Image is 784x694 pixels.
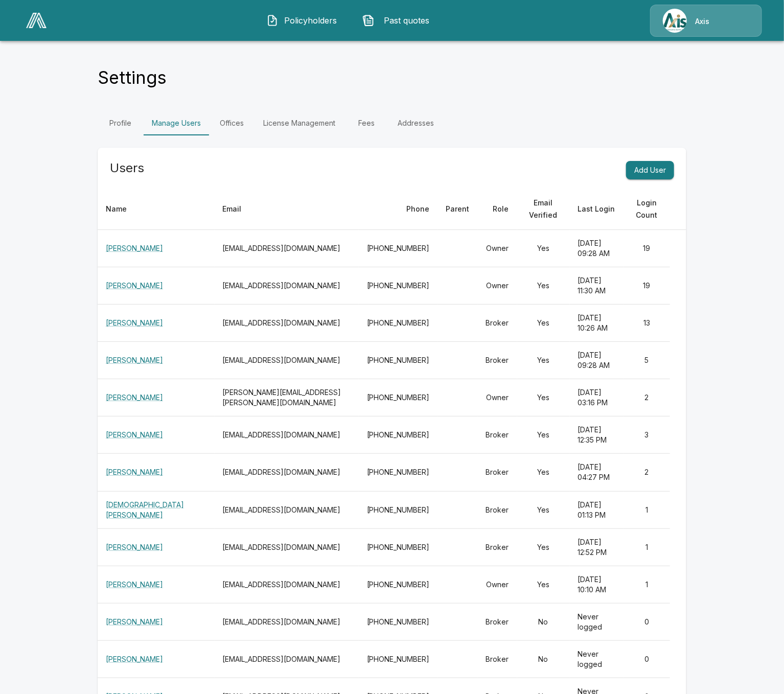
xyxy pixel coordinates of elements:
th: [EMAIL_ADDRESS][DOMAIN_NAME] [215,305,359,342]
td: [PHONE_NUMBER] [359,305,438,342]
a: [PERSON_NAME] [106,468,163,476]
td: [PHONE_NUMBER] [359,603,438,640]
td: Yes [517,566,570,603]
a: [DEMOGRAPHIC_DATA][PERSON_NAME] [106,500,184,519]
td: [DATE] 12:35 PM [570,417,624,454]
td: Broker [478,640,517,678]
td: 0 [624,603,670,640]
a: [PERSON_NAME] [106,655,163,663]
td: 13 [624,305,670,342]
td: 1 [624,491,670,528]
td: [DATE] 04:27 PM [570,454,624,491]
span: Past quotes [379,14,435,27]
a: [PERSON_NAME] [106,430,163,439]
a: Agency IconAxis [650,5,762,37]
td: Broker [478,528,517,566]
td: [PHONE_NUMBER] [359,230,438,267]
td: Yes [517,528,570,566]
a: [PERSON_NAME] [106,281,163,290]
td: [DATE] 10:26 AM [570,305,624,342]
button: Add User [626,161,674,180]
a: [PERSON_NAME] [106,543,163,551]
td: Yes [517,379,570,417]
td: [DATE] 11:30 AM [570,267,624,305]
td: 1 [624,566,670,603]
td: [PHONE_NUMBER] [359,640,438,678]
td: Yes [517,342,570,379]
th: Last Login [570,189,624,230]
th: Name [98,189,215,230]
th: Phone [359,189,438,230]
th: Role [478,189,517,230]
th: [EMAIL_ADDRESS][DOMAIN_NAME] [215,342,359,379]
td: Yes [517,267,570,305]
td: [DATE] 01:13 PM [570,491,624,528]
td: [PHONE_NUMBER] [359,491,438,528]
a: Profile [98,111,144,135]
td: 19 [624,230,670,267]
a: [PERSON_NAME] [106,617,163,626]
td: [PHONE_NUMBER] [359,454,438,491]
div: Settings Tabs [98,111,686,135]
a: [PERSON_NAME] [106,393,163,402]
a: Policyholders IconPolicyholders [259,7,347,34]
td: [PHONE_NUMBER] [359,342,438,379]
td: [DATE] 03:16 PM [570,379,624,417]
th: [EMAIL_ADDRESS][DOMAIN_NAME] [215,566,359,603]
td: Yes [517,454,570,491]
td: 19 [624,267,670,305]
th: [EMAIL_ADDRESS][DOMAIN_NAME] [215,230,359,267]
td: Yes [517,230,570,267]
img: Past quotes Icon [362,14,375,27]
th: [EMAIL_ADDRESS][DOMAIN_NAME] [215,267,359,305]
td: [PHONE_NUMBER] [359,267,438,305]
th: Parent [438,189,478,230]
td: Broker [478,417,517,454]
a: Addresses [389,111,442,135]
th: Email Verified [517,189,570,230]
td: Never logged [570,640,624,678]
td: Owner [478,379,517,417]
td: Never logged [570,603,624,640]
td: [PHONE_NUMBER] [359,417,438,454]
td: [PHONE_NUMBER] [359,528,438,566]
button: Past quotes IconPast quotes [355,7,443,34]
td: [DATE] 09:28 AM [570,230,624,267]
img: AA Logo [26,13,47,28]
td: Owner [478,566,517,603]
th: [EMAIL_ADDRESS][DOMAIN_NAME] [215,454,359,491]
a: Offices [209,111,255,135]
a: Manage Users [144,111,209,135]
td: [PHONE_NUMBER] [359,566,438,603]
td: Yes [517,305,570,342]
h5: Users [110,160,144,176]
th: [EMAIL_ADDRESS][DOMAIN_NAME] [215,491,359,528]
td: Broker [478,305,517,342]
th: [EMAIL_ADDRESS][DOMAIN_NAME] [215,603,359,640]
th: [EMAIL_ADDRESS][DOMAIN_NAME] [215,640,359,678]
a: [PERSON_NAME] [106,356,163,364]
a: License Management [255,111,343,135]
th: [PERSON_NAME][EMAIL_ADDRESS][PERSON_NAME][DOMAIN_NAME] [215,379,359,417]
td: 2 [624,454,670,491]
td: No [517,640,570,678]
td: 0 [624,640,670,678]
td: [PHONE_NUMBER] [359,379,438,417]
img: Policyholders Icon [266,14,279,27]
a: [PERSON_NAME] [106,244,163,252]
a: [PERSON_NAME] [106,318,163,327]
td: Owner [478,230,517,267]
td: 1 [624,528,670,566]
td: 2 [624,379,670,417]
td: Yes [517,491,570,528]
a: Fees [343,111,389,135]
p: Axis [695,16,709,27]
td: Broker [478,491,517,528]
img: Agency Icon [663,9,687,33]
td: 3 [624,417,670,454]
td: Broker [478,342,517,379]
td: Yes [517,417,570,454]
th: Login Count [624,189,670,230]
